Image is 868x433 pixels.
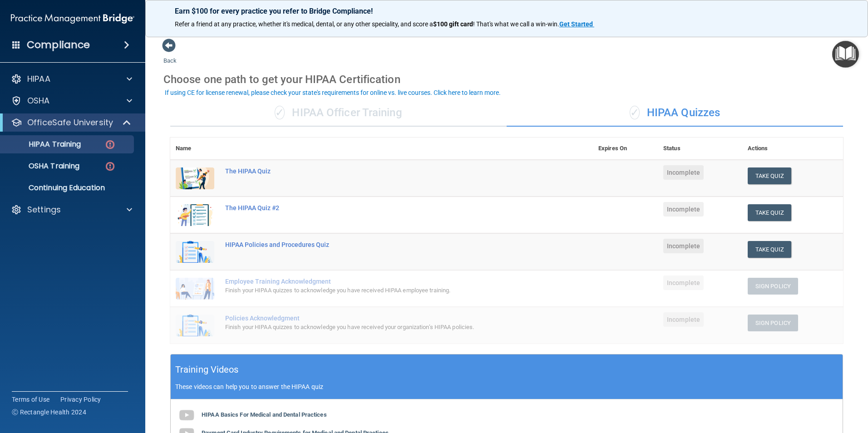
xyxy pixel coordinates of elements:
span: Incomplete [663,202,704,216]
div: HIPAA Officer Training [170,99,507,127]
div: Policies Acknowledgment [225,315,547,322]
th: Actions [742,138,843,160]
a: Back [163,46,177,64]
div: Choose one path to get your HIPAA Certification [163,66,850,93]
div: Employee Training Acknowledgment [225,278,547,285]
span: ✓ [630,106,640,119]
p: OfficeSafe University [27,117,113,128]
p: HIPAA [27,74,50,84]
span: Incomplete [663,239,704,253]
span: Incomplete [663,165,704,180]
p: Earn $100 for every practice you refer to Bridge Compliance! [175,7,838,15]
span: Ⓒ Rectangle Health 2024 [12,408,86,417]
a: Privacy Policy [60,395,101,404]
a: Get Started [559,20,594,28]
img: danger-circle.6113f641.png [104,139,116,150]
img: gray_youtube_icon.38fcd6cc.png [178,406,196,424]
button: Take Quiz [748,204,791,221]
p: Continuing Education [6,183,130,192]
button: Sign Policy [748,315,798,331]
span: Incomplete [663,312,704,327]
h4: Compliance [27,39,90,51]
strong: Get Started [559,20,593,28]
p: OSHA [27,95,50,106]
p: Settings [27,204,61,215]
a: Settings [11,204,132,215]
a: Terms of Use [12,395,49,404]
div: HIPAA Policies and Procedures Quiz [225,241,547,248]
div: HIPAA Quizzes [507,99,843,127]
div: The HIPAA Quiz [225,167,547,175]
a: OSHA [11,95,132,106]
button: Take Quiz [748,167,791,184]
b: HIPAA Basics For Medical and Dental Practices [202,411,327,418]
span: Refer a friend at any practice, whether it's medical, dental, or any other speciality, and score a [175,20,433,28]
a: OfficeSafe University [11,117,132,128]
span: ! That's what we call a win-win. [473,20,559,28]
button: Open Resource Center [832,41,859,68]
div: Finish your HIPAA quizzes to acknowledge you have received your organization’s HIPAA policies. [225,322,547,333]
p: These videos can help you to answer the HIPAA quiz [175,383,838,390]
div: Finish your HIPAA quizzes to acknowledge you have received HIPAA employee training. [225,285,547,296]
p: HIPAA Training [6,140,81,149]
div: The HIPAA Quiz #2 [225,204,547,212]
button: Take Quiz [748,241,791,258]
button: If using CE for license renewal, please check your state's requirements for online vs. live cours... [163,88,502,97]
div: If using CE for license renewal, please check your state's requirements for online vs. live cours... [165,89,501,96]
h5: Training Videos [175,362,239,378]
strong: $100 gift card [433,20,473,28]
img: PMB logo [11,10,134,28]
a: HIPAA [11,74,132,84]
th: Status [658,138,742,160]
img: danger-circle.6113f641.png [104,161,116,172]
span: ✓ [275,106,285,119]
button: Sign Policy [748,278,798,295]
th: Name [170,138,220,160]
th: Expires On [593,138,658,160]
span: Incomplete [663,276,704,290]
p: OSHA Training [6,162,79,171]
